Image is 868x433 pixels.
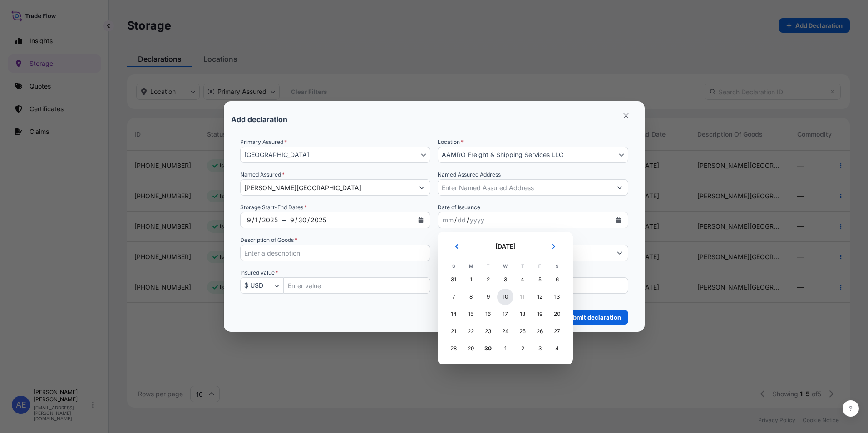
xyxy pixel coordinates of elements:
div: Storage Date Range [254,215,259,226]
span: Insured value [240,268,278,277]
button: Show suggestions [612,245,628,261]
th: T [479,261,497,271]
button: Select Location [438,147,628,163]
button: Storage Date Range [414,213,428,227]
input: Full name [241,179,414,196]
div: / [454,215,457,226]
input: Enter Named Assured Address [438,179,612,196]
th: T [514,261,531,271]
div: Sunday, September 21, 2025 [445,323,462,340]
div: Saturday, September 27, 2025 [549,323,565,340]
p: Add declaration [231,116,287,123]
div: Storage Date Range [240,212,431,228]
span: – [282,216,286,225]
div: Wednesday, September 10, 2025 [497,289,513,305]
div: Wednesday, September 24, 2025 [497,323,513,340]
div: / [252,215,254,226]
section: Calendar [438,232,573,364]
div: Storage Date Range [310,215,327,226]
div: Wednesday, September 3, 2025 [497,271,513,288]
div: Sunday, August 31, 2025 [445,271,462,288]
input: Enter a description [240,245,431,261]
div: Friday, September 5, 2025 [532,271,548,288]
button: Calendar [612,213,626,227]
div: year, [469,215,485,226]
h2: [DATE] [472,242,538,251]
div: Tuesday, September 2, 2025 [480,271,496,288]
div: Friday, September 19, 2025 [532,306,548,322]
button: Show suggestions [414,179,430,196]
div: Tuesday, September 9, 2025 [480,289,496,305]
div: Wednesday, September 17, 2025 [497,306,513,322]
div: Saturday, September 20, 2025 [549,306,565,322]
table: September 2025 [445,261,566,357]
p: Submit declaration [565,313,621,322]
div: Monday, September 1, 2025 [463,271,479,288]
div: Wednesday, October 1, 2025 [497,340,513,357]
span: Storage Start-End Dates [240,203,307,212]
div: Friday, October 3, 2025 [532,340,548,357]
label: Description of Goods [240,236,297,245]
label: Named Assured Address [438,170,501,179]
div: Tuesday, September 23, 2025 [480,323,496,340]
div: Friday, September 26, 2025 [532,323,548,340]
div: Tuesday, September 16, 2025 [480,306,496,322]
input: Insured Value Amount [284,277,431,294]
div: Monday, September 15, 2025 [463,306,479,322]
th: M [462,261,479,271]
div: September 2025 [445,239,566,357]
button: Show suggestions [612,179,628,196]
div: Storage Date Range [289,215,295,226]
button: Previous [447,239,467,254]
div: Monday, September 29, 2025 [463,340,479,357]
div: Monday, September 22, 2025 [463,323,479,340]
div: Sunday, September 14, 2025 [445,306,462,322]
div: Storage Date Range [297,215,307,226]
div: Sunday, September 7, 2025 [445,289,462,305]
div: Friday, September 12, 2025 [532,289,548,305]
span: Date of Issuance [438,203,480,212]
div: / [259,215,261,226]
div: Storage Date Range [261,215,279,226]
span: Primary Assured [240,138,287,147]
label: Named Assured [240,170,285,179]
div: Thursday, October 2, 2025 [514,340,531,357]
div: Saturday, September 6, 2025 [549,271,565,288]
div: month, [442,215,454,226]
span: $ USD [244,281,263,290]
th: S [445,261,462,271]
div: Thursday, September 11, 2025 [514,289,531,305]
div: day, [457,215,467,226]
span: AAMRO Freight & Shipping Services LLC [442,150,563,159]
div: Thursday, September 18, 2025 [514,306,531,322]
div: / [467,215,469,226]
div: Thursday, September 4, 2025 [514,271,531,288]
div: / [307,215,310,226]
span: [GEOGRAPHIC_DATA] [244,150,309,159]
div: Monday, September 8, 2025 [463,289,479,305]
button: Next [544,239,564,254]
span: Location [438,138,464,147]
div: Saturday, October 4, 2025 [549,340,565,357]
div: Storage Date Range [246,215,252,226]
div: Saturday, September 13, 2025 [549,289,565,305]
div: Today, Tuesday, September 30, 2025 [480,340,496,357]
div: Thursday, September 25, 2025 [514,323,531,340]
th: W [497,261,514,271]
th: S [548,261,566,271]
div: Sunday, September 28, 2025 [445,340,462,357]
div: / [295,215,297,226]
th: F [531,261,548,271]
